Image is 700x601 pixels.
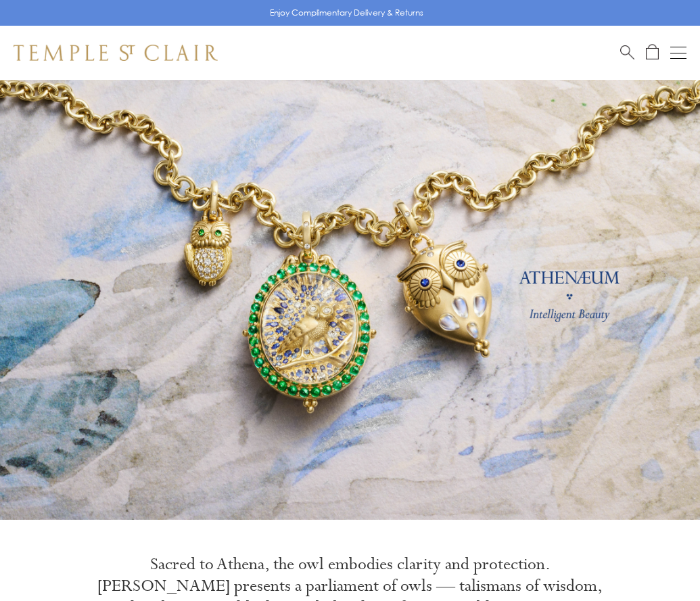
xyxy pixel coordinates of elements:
a: Open Shopping Bag [646,44,659,61]
button: Open navigation [670,45,686,61]
a: Search [620,44,634,61]
p: Enjoy Complimentary Delivery & Returns [270,6,423,20]
img: Temple St. Clair [14,45,218,61]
